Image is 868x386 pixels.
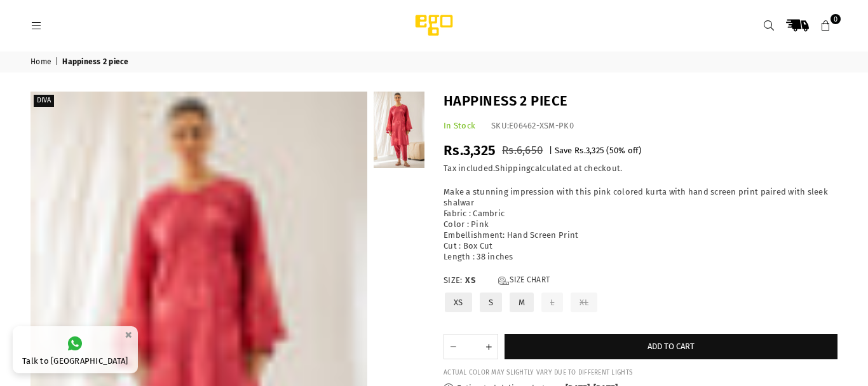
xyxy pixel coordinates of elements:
button: Add to cart [505,334,837,359]
a: Size Chart [498,275,550,286]
span: Happiness 2 piece [62,57,130,67]
span: XS [465,275,491,286]
span: In Stock [444,121,475,130]
span: Save [555,146,573,155]
a: Home [31,57,53,67]
label: XS [444,291,473,314]
label: L [540,291,564,314]
a: Search [757,14,780,37]
label: M [508,291,535,314]
span: ( % off) [606,146,641,155]
img: Ego [380,13,488,38]
span: 50 [609,146,619,155]
a: 0 [815,14,837,37]
span: Add to cart [648,341,695,351]
label: XL [569,291,599,314]
label: S [478,291,503,314]
span: E06462-XSM-PK0 [509,121,574,130]
p: Make a stunning impression with this pink colored kurta with hand screen print paired with sleek ... [444,187,837,262]
button: × [121,324,136,345]
quantity-input: Quantity [444,334,498,359]
span: Rs.6,650 [502,144,543,157]
a: Menu [25,20,48,30]
div: ACTUAL COLOR MAY SLIGHTLY VARY DUE TO DIFFERENT LIGHTS [444,369,837,377]
div: Tax included. calculated at checkout. [444,163,837,174]
a: Talk to [GEOGRAPHIC_DATA] [13,326,138,373]
a: Shipping [495,163,531,174]
span: Rs.3,325 [444,142,496,159]
label: Diva [34,95,54,107]
span: 0 [831,14,841,24]
h1: Happiness 2 piece [444,92,837,111]
label: Size: [444,275,837,286]
div: SKU: [491,121,574,132]
span: Rs.3,325 [574,146,604,155]
span: | [55,57,60,67]
nav: breadcrumbs [21,52,847,72]
span: | [549,146,552,155]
